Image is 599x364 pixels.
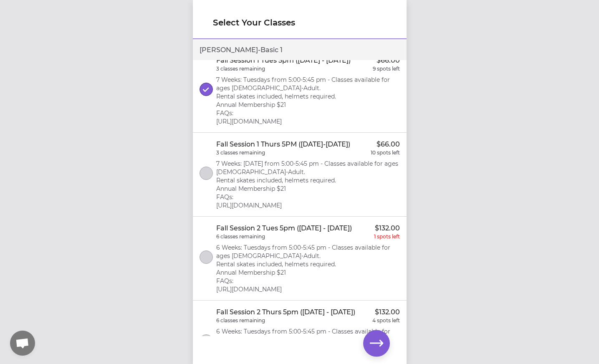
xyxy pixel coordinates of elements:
p: Fall Session 2 Thurs 5pm ([DATE] - [DATE]) [216,307,355,317]
p: Fall Session 1 Tues 5pm ([DATE] - [DATE]) [216,56,351,66]
p: 6 classes remaining [216,233,265,240]
p: $132.00 [375,307,400,317]
p: 4 spots left [372,317,400,324]
p: 6 Weeks: Tuesdays from 5:00-5:45 pm - Classes available for ages [DEMOGRAPHIC_DATA]-Adult. Rental... [216,243,400,293]
button: select class [200,167,213,180]
p: 3 classes remaining [216,66,265,72]
p: Fall Session 2 Tues 5pm ([DATE] - [DATE]) [216,223,352,233]
button: select class [200,250,213,264]
p: Fall Session 1 Thurs 5PM ([DATE]-[DATE]) [216,139,350,149]
div: Open chat [10,331,35,356]
div: [PERSON_NAME] - Basic 1 [193,40,407,60]
p: 7 Weeks: Tuesdays from 5:00-5:45 pm - Classes available for ages [DEMOGRAPHIC_DATA]-Adult. Rental... [216,76,400,126]
p: $132.00 [375,223,400,233]
p: 6 classes remaining [216,317,265,324]
p: 7 Weeks: [DATE] from 5:00-5:45 pm - Classes available for ages [DEMOGRAPHIC_DATA]-Adult. Rental s... [216,159,400,210]
p: 3 classes remaining [216,149,265,156]
button: select class [200,334,213,348]
p: $66.00 [377,139,400,149]
p: $66.00 [377,56,400,66]
p: 10 spots left [371,149,400,156]
p: 1 spots left [374,233,400,240]
p: 9 spots left [373,66,400,72]
button: select class [200,83,213,96]
h1: Select Your Classes [213,17,387,28]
